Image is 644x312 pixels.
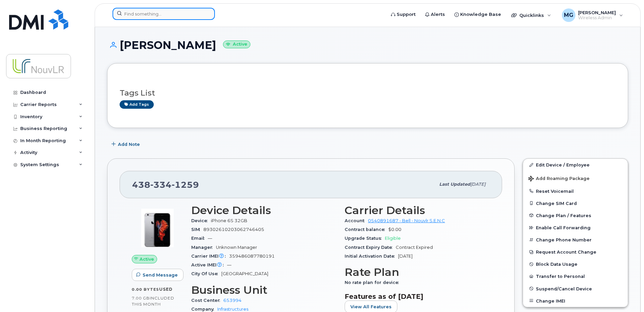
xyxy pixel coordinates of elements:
button: Change Phone Number [523,234,628,246]
button: Reset Voicemail [523,185,628,197]
button: Change SIM Card [523,197,628,209]
a: Infrastructures [217,307,248,312]
span: 334 [150,180,172,190]
span: Add Roaming Package [528,176,590,182]
a: 0540891687 - Bell - Nouvlr S.E.N.C [368,218,445,223]
a: 653994 [223,298,242,303]
span: Last updated [439,182,470,187]
span: Enable Call Forwarding [536,225,591,230]
span: [DATE] [470,182,486,187]
span: No rate plan for device [345,280,402,285]
span: Active IMEI [191,262,227,267]
span: included this month [132,295,174,307]
a: Edit Device / Employee [523,159,628,171]
span: Contract Expired [396,245,433,250]
button: Suspend/Cancel Device [523,283,628,295]
span: Unknown Manager [216,245,257,250]
button: Block Data Usage [523,258,628,270]
span: 438 [132,180,199,190]
button: Add Note [107,138,146,150]
h3: Device Details [191,204,337,216]
button: Add Roaming Package [523,171,628,185]
span: Change Plan / Features [536,213,591,218]
span: Company [191,307,217,312]
span: used [159,287,173,292]
span: Contract Expiry Date [345,245,396,250]
h3: Features as of [DATE] [345,292,490,301]
span: iPhone 6S 32GB [211,218,247,223]
button: Change Plan / Features [523,209,628,222]
span: [DATE] [398,254,413,259]
h1: [PERSON_NAME] [107,39,628,51]
span: Account [345,218,368,223]
span: SIM [191,227,203,232]
span: Eligible [385,236,401,241]
h3: Business Unit [191,284,337,296]
span: Cost Center [191,298,223,303]
span: Upgrade Status [345,236,385,241]
span: Suspend/Cancel Device [536,286,592,291]
h3: Rate Plan [345,266,490,278]
button: Send Message [132,269,183,281]
span: View All Features [350,304,392,310]
span: Active [140,256,154,262]
span: 0.00 Bytes [132,287,159,292]
button: Transfer to Personal [523,270,628,282]
span: $0.00 [388,227,401,232]
span: Contract balance [345,227,388,232]
span: 7.00 GB [132,296,150,301]
button: Enable Call Forwarding [523,222,628,234]
span: City Of Use [191,271,221,276]
span: 89302610203062746405 [203,227,264,232]
span: Device [191,218,211,223]
span: Initial Activation Date [345,254,398,259]
span: Manager [191,245,216,250]
h3: Tags List [120,89,616,97]
span: 1259 [172,180,199,190]
a: Add tags [120,100,154,109]
span: — [208,236,212,241]
button: Change IMEI [523,295,628,307]
span: [GEOGRAPHIC_DATA] [221,271,268,276]
span: 359486087780191 [229,254,275,259]
span: Email [191,236,208,241]
span: — [227,262,231,267]
h3: Carrier Details [345,204,490,216]
span: Add Note [118,141,140,148]
img: image20231002-3703462-1e5097k.jpeg [137,208,178,248]
small: Active [223,41,250,48]
span: Carrier IMEI [191,254,229,259]
button: Request Account Change [523,246,628,258]
span: Send Message [143,272,178,278]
